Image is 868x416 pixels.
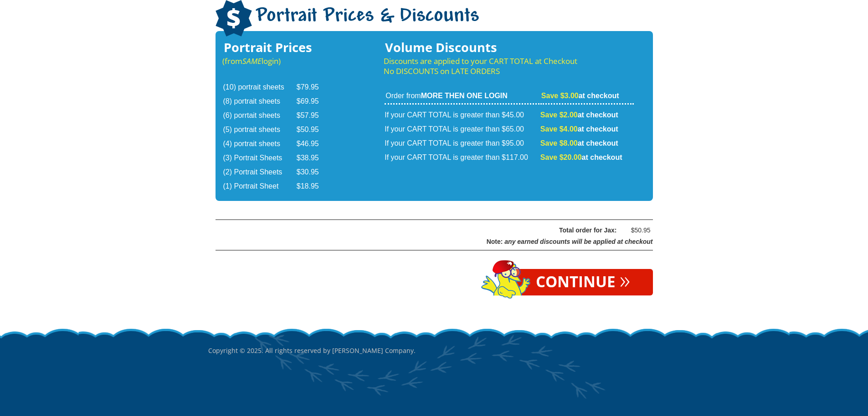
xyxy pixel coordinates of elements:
[385,91,539,105] td: Order from
[540,111,578,119] span: Save $2.00
[541,92,579,100] span: Save $3.00
[540,153,582,161] span: Save $20.00
[513,269,653,295] a: Continue»
[623,225,651,236] div: $50.95
[297,95,330,108] td: $69.95
[223,95,296,108] td: (8) portrait sheets
[223,109,296,122] td: (6) porrtait sheets
[385,123,539,136] td: If your CART TOTAL is greater than $65.00
[297,81,330,94] td: $79.95
[540,125,578,133] span: Save $4.00
[223,81,296,94] td: (10) portrait sheets
[540,139,618,147] strong: at checkout
[223,123,296,137] td: (5) portrait sheets
[385,151,539,164] td: If your CART TOTAL is greater than $117.00
[223,152,296,165] td: (3) Portrait Sheets
[297,137,330,151] td: $46.95
[223,180,296,193] td: (1) Portrait Sheet
[208,327,660,374] p: Copyright © 2025. All rights reserved by [PERSON_NAME] Company.
[620,274,630,284] span: »
[297,152,330,165] td: $38.95
[540,153,622,161] strong: at checkout
[239,225,617,236] div: Total order for Jax:
[297,166,330,179] td: $30.95
[504,238,652,245] span: any earned discounts will be applied at checkout
[223,137,296,151] td: (4) portrait sheets
[222,56,331,66] p: (from login)
[223,166,296,179] td: (2) Portrait Sheets
[487,238,503,245] span: Note:
[242,56,262,66] em: SAME
[540,111,618,119] strong: at checkout
[541,92,619,100] strong: at checkout
[297,123,330,137] td: $50.95
[540,139,578,147] span: Save $8.00
[222,42,331,53] h3: Portrait Prices
[384,56,634,76] p: Discounts are applied to your CART TOTAL at Checkout No DISCOUNTS on LATE ORDERS
[297,109,330,122] td: $57.95
[384,42,634,53] h3: Volume Discounts
[421,92,508,100] strong: MORE THEN ONE LOGIN
[385,137,539,150] td: If your CART TOTAL is greater than $95.00
[297,180,330,193] td: $18.95
[385,105,539,122] td: If your CART TOTAL is greater than $45.00
[540,125,618,133] strong: at checkout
